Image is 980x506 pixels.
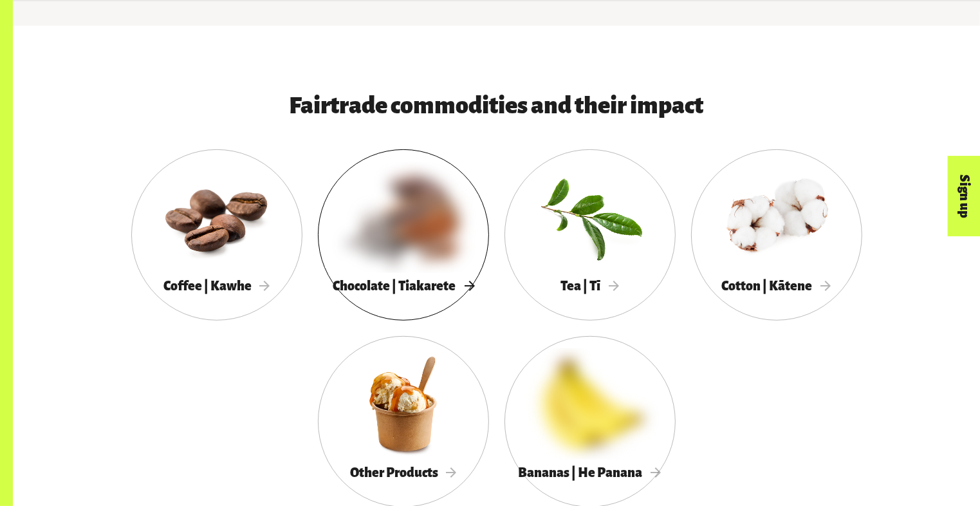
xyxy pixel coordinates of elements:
h3: Fairtrade commodities and their impact [170,93,824,118]
span: Tea | Tī [560,279,619,293]
span: Cotton | Kātene [722,279,831,293]
a: Cotton | Kātene [691,149,862,321]
span: Coffee | Kawhe [163,279,270,293]
a: Coffee | Kawhe [131,149,302,321]
span: Bananas | He Panana [519,465,661,480]
span: Other Products [350,465,457,480]
span: Chocolate | Tiakarete [333,279,474,293]
a: Chocolate | Tiakarete [318,149,489,321]
a: Tea | Tī [504,149,676,321]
